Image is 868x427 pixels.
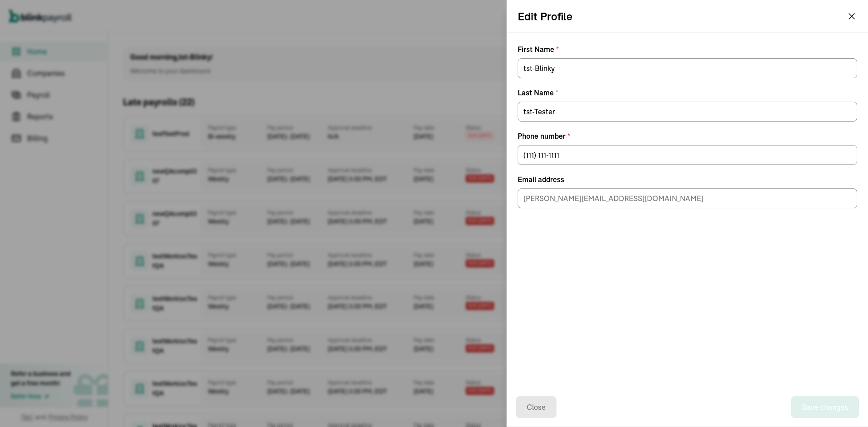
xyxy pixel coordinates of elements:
label: Phone number [518,131,857,141]
label: First Name [518,44,857,55]
input: Last Name [518,102,857,122]
button: Save changes [791,396,859,418]
label: Last Name [518,87,857,98]
h2: Edit Profile [518,9,572,23]
input: Email address [518,188,857,208]
label: Email address [518,174,857,185]
button: Close [516,396,557,418]
input: First Name [518,58,857,78]
input: Your work phone number [518,145,857,165]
